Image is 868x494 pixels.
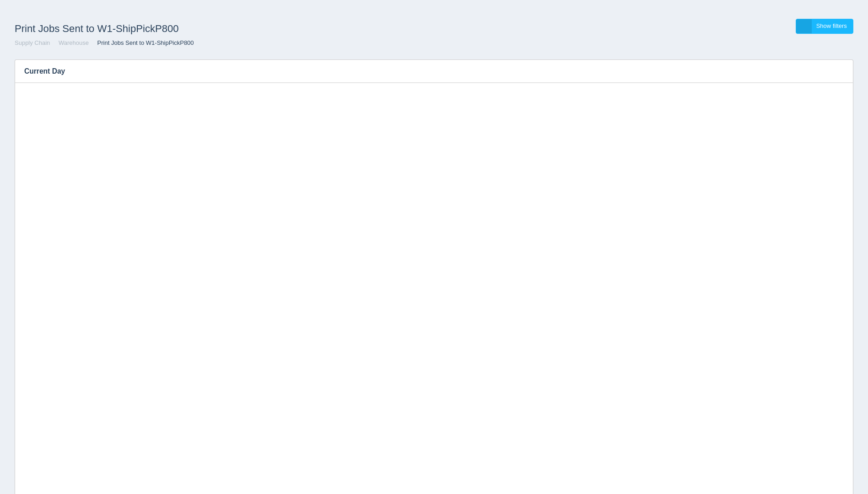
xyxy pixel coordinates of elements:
h3: Current Day [15,60,825,83]
span: Show filters [816,22,847,29]
a: Warehouse [59,39,89,46]
a: Show filters [796,19,853,34]
h1: Print Jobs Sent to W1-ShipPickP800 [15,19,434,39]
li: Print Jobs Sent to W1-ShipPickP800 [91,39,194,48]
a: Supply Chain [15,39,50,46]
